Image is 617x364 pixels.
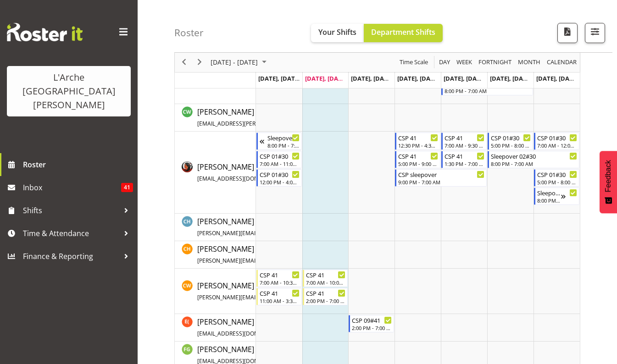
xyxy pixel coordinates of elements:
div: 7:00 AM - 10:00 AM [306,279,346,286]
button: Download a PDF of the roster according to the set date range. [557,23,578,43]
div: 5:00 PM - 9:00 PM [398,160,438,167]
span: Finance & Reporting [23,249,119,263]
div: L'Arche [GEOGRAPHIC_DATA][PERSON_NAME] [16,71,122,112]
div: CSP 41 [306,288,346,298]
div: Cherri Waata Vale"s event - CSP 41 Begin From Friday, August 22, 2025 at 7:00:00 AM GMT+12:00 End... [441,132,487,150]
div: Sleepover 02#30 [491,151,577,160]
span: [PERSON_NAME] [197,216,372,237]
span: Day [438,57,451,68]
div: 2:00 PM - 7:00 PM [352,324,392,331]
a: [PERSON_NAME] (Yuqi) Pu[EMAIL_ADDRESS][DOMAIN_NAME] [197,316,325,338]
span: [EMAIL_ADDRESS][PERSON_NAME][DOMAIN_NAME] [197,120,332,127]
div: 2:00 PM - 7:00 PM [306,297,346,304]
div: Sleepover 02#30 [267,133,300,142]
div: CSP 41 [445,133,484,142]
div: previous period [176,53,192,72]
span: Week [456,57,473,68]
div: 7:00 AM - 11:00 AM [260,160,300,167]
button: Next [194,57,206,68]
td: Christine Hurst resource [175,214,256,241]
button: August 2025 [209,57,271,68]
div: Cherri Waata Vale"s event - CSP 41 Begin From Friday, August 22, 2025 at 1:30:00 PM GMT+12:00 End... [441,151,487,168]
a: [PERSON_NAME][EMAIL_ADDRESS][PERSON_NAME][DOMAIN_NAME] [197,106,372,128]
div: Cherri Waata Vale"s event - CSP 01#30 Begin From Sunday, August 24, 2025 at 7:00:00 AM GMT+12:00 ... [534,132,579,150]
div: Estelle (Yuqi) Pu"s event - CSP 09#41 Begin From Wednesday, August 20, 2025 at 2:00:00 PM GMT+12:... [349,315,394,332]
span: Shifts [23,204,119,217]
span: Time Scale [399,57,429,68]
div: CSP 41 [445,151,484,160]
div: CSP 41 [260,288,300,298]
div: 5:00 PM - 8:00 PM [537,178,577,186]
div: 1:30 PM - 7:00 PM [445,160,484,167]
div: CSP 01#30 [260,170,300,179]
div: 8:00 PM - 7:00 AM [267,142,300,149]
div: next period [192,53,207,72]
a: [PERSON_NAME][PERSON_NAME][EMAIL_ADDRESS][DOMAIN_NAME] [197,280,368,302]
span: Department Shifts [371,27,435,37]
span: Fortnight [478,57,512,68]
div: CSP 01#30 [260,151,300,160]
span: [DATE], [DATE] [444,74,485,83]
div: Cherri Waata Vale"s event - CSP 01#30 Begin From Sunday, August 24, 2025 at 5:00:00 PM GMT+12:00 ... [534,169,579,187]
div: 5:00 PM - 8:00 PM [491,142,531,149]
div: CSP 01#30 [537,170,577,179]
td: Christopher Hill resource [175,241,256,269]
div: CSP 41 [398,133,438,142]
span: Your Shifts [318,27,356,37]
div: 9:00 PM - 7:00 AM [398,178,484,186]
div: August 18 - 24, 2025 [207,53,272,72]
div: 7:00 AM - 9:30 AM [445,142,484,149]
a: [PERSON_NAME][PERSON_NAME][EMAIL_ADDRESS][DOMAIN_NAME][PERSON_NAME] [197,243,411,265]
span: Month [517,57,541,68]
div: Cindy Walters"s event - CSP 41 Begin From Tuesday, August 19, 2025 at 2:00:00 PM GMT+12:00 Ends A... [303,288,348,305]
div: 8:00 PM - 7:00 AM [491,160,577,167]
td: Cherri Waata Vale resource [175,132,256,214]
div: Cindy Walters"s event - CSP 41 Begin From Monday, August 18, 2025 at 11:00:00 AM GMT+12:00 Ends A... [256,288,302,305]
span: [DATE], [DATE] [490,74,532,83]
img: Rosterit website logo [7,23,83,41]
div: Cherri Waata Vale"s event - CSP 41 Begin From Thursday, August 21, 2025 at 5:00:00 PM GMT+12:00 E... [395,151,440,168]
div: Cherri Waata Vale"s event - CSP 01#30 Begin From Saturday, August 23, 2025 at 5:00:00 PM GMT+12:0... [488,132,533,150]
div: Cindy Walters"s event - CSP 41 Begin From Monday, August 18, 2025 at 7:00:00 AM GMT+12:00 Ends At... [256,270,302,287]
div: 12:00 PM - 4:00 PM [260,178,300,186]
div: CSP 01#30 [537,133,577,142]
div: 8:00 PM - 7:00 AM [537,197,561,204]
h4: Roster [174,28,204,38]
div: 11:00 AM - 3:30 PM [260,297,300,304]
a: [PERSON_NAME] Waata Vale[EMAIL_ADDRESS][DOMAIN_NAME] [197,161,325,183]
span: [DATE], [DATE] [397,74,439,83]
button: Filter Shifts [585,23,605,43]
div: 7:00 AM - 12:00 PM [537,142,577,149]
button: Month [545,57,578,68]
button: Previous [178,57,190,68]
td: Cindy Walters resource [175,269,256,314]
span: [DATE], [DATE] [258,74,300,83]
div: 8:00 PM - 7:00 AM [445,87,531,94]
span: [PERSON_NAME][EMAIL_ADDRESS][DOMAIN_NAME] [197,293,332,301]
span: 41 [121,183,133,192]
button: Department Shifts [364,24,443,42]
span: [DATE] - [DATE] [210,57,259,68]
span: [DATE], [DATE] [305,74,347,83]
span: Time & Attendance [23,226,119,240]
span: [PERSON_NAME] [197,107,372,128]
span: [EMAIL_ADDRESS][DOMAIN_NAME] [197,330,289,337]
div: Cherri Waata Vale"s event - Sleepover 02#30 Begin From Sunday, August 17, 2025 at 8:00:00 PM GMT+... [256,132,302,150]
span: [PERSON_NAME] [197,281,368,302]
span: [DATE], [DATE] [351,74,393,83]
span: [PERSON_NAME] Waata Vale [197,162,325,183]
div: Sleepover 02#30 [537,188,561,197]
button: Feedback - Show survey [600,151,617,213]
div: Cherri Waata Vale"s event - CSP 01#30 Begin From Monday, August 18, 2025 at 7:00:00 AM GMT+12:00 ... [256,151,302,168]
td: Estelle (Yuqi) Pu resource [175,314,256,342]
div: Cherri Waata Vale"s event - CSP sleepover Begin From Thursday, August 21, 2025 at 9:00:00 PM GMT+... [395,169,487,187]
div: Cherri Waata Vale"s event - Sleepover 02#30 Begin From Sunday, August 24, 2025 at 8:00:00 PM GMT+... [534,188,579,205]
div: CSP sleepover [398,170,484,179]
button: Timeline Day [438,57,452,68]
button: Timeline Month [517,57,542,68]
div: Cherri Waata Vale"s event - CSP 41 Begin From Thursday, August 21, 2025 at 12:30:00 PM GMT+12:00 ... [395,132,440,150]
span: Roster [23,158,133,171]
button: Fortnight [477,57,513,68]
span: [EMAIL_ADDRESS][DOMAIN_NAME] [197,175,289,182]
div: CSP 01#30 [491,133,531,142]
